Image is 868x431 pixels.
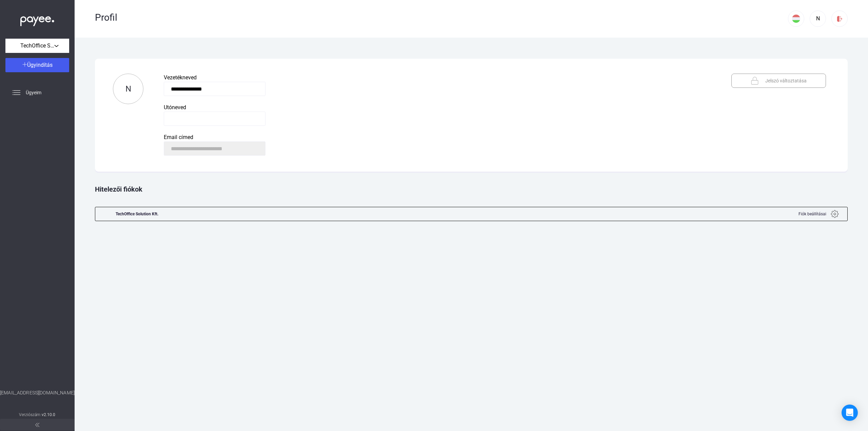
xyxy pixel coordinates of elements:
[26,89,41,97] span: Ügyeim
[27,62,53,68] span: Ügyindítás
[788,11,804,27] button: HU
[95,12,788,23] div: Profil
[792,15,800,23] img: HU
[5,58,69,72] button: Ügyindítás
[164,133,711,141] div: Email címed
[35,423,39,427] img: arrow-double-left-grey.svg
[831,210,839,218] img: gear.svg
[731,74,826,88] button: lock-blueJelszó változtatása
[831,11,848,27] button: logout-red
[95,175,848,203] div: Hitelezői fiókok
[798,210,826,218] span: Fiók beállításai
[810,11,826,27] button: N
[116,207,158,221] div: TechOffice Solution Kft.
[22,62,27,67] img: plus-white.svg
[812,15,824,23] div: N
[164,103,711,112] div: Utóneved
[765,77,807,85] span: Jelszó változtatása
[790,207,847,221] button: Fiók beállításai
[12,89,20,97] img: list.svg
[836,15,843,22] img: logout-red
[20,42,54,50] span: TechOffice Solution Kft.
[125,84,131,94] span: N
[20,13,54,26] img: white-payee-white-dot.svg
[42,412,56,417] strong: v2.10.0
[164,74,711,82] div: Vezetékneved
[113,74,143,104] button: N
[751,77,759,85] img: lock-blue
[842,405,858,421] div: Open Intercom Messenger
[5,39,69,53] button: TechOffice Solution Kft.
